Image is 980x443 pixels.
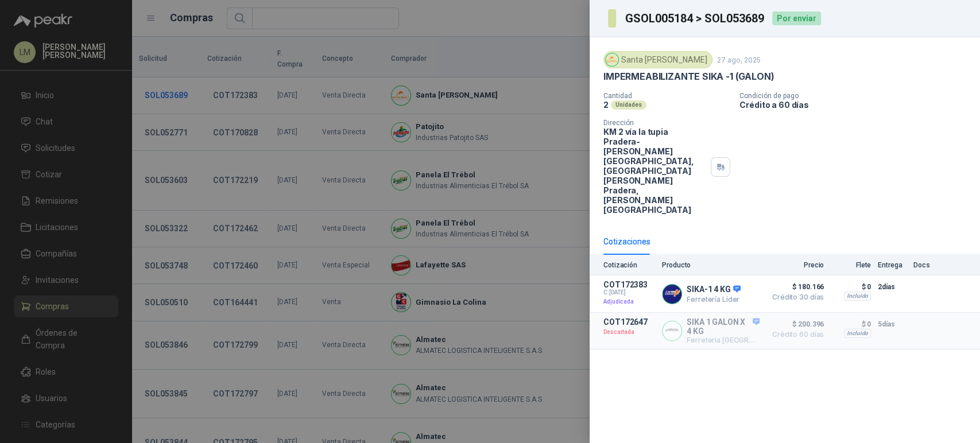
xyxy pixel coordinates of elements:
div: Incluido [844,329,871,338]
p: Cotización [603,261,655,269]
span: Crédito 30 días [766,294,824,301]
div: Por enviar [772,11,821,25]
p: Ferretería Líder [687,295,741,304]
p: 2 [603,100,609,110]
div: Cotizaciones [603,235,650,248]
img: Company Logo [606,53,618,66]
p: $ 0 [831,280,871,294]
span: $ 200.396 [766,317,824,331]
p: Crédito a 60 días [739,100,975,110]
div: Unidades [611,100,646,110]
p: Entrega [878,261,907,269]
p: 27 ago, 2025 [717,56,761,64]
div: Santa [PERSON_NAME] [603,51,712,68]
p: Producto [662,261,760,269]
span: C: [DATE] [603,289,655,296]
p: Cantidad [603,92,730,100]
p: COT172647 [603,317,655,327]
p: 2 días [878,280,907,294]
span: Crédito 60 días [766,331,824,338]
p: Adjudicada [603,296,655,308]
p: Flete [831,261,871,269]
p: Docs [913,261,936,269]
h3: GSOL005184 > SOL053689 [625,13,765,24]
p: Precio [766,261,824,269]
p: SIKA-1 4 KG [687,285,741,295]
p: Ferretería [GEOGRAPHIC_DATA][PERSON_NAME] [687,336,760,344]
p: SIKA 1 GALON X 4 KG [687,317,760,336]
p: $ 0 [831,317,871,331]
p: IMPERMEABILIZANTE SIKA -1 (GALON) [603,71,774,83]
p: 5 días [878,317,907,331]
span: $ 180.166 [766,280,824,294]
p: KM 2 vía la tupia Pradera-[PERSON_NAME][GEOGRAPHIC_DATA], [GEOGRAPHIC_DATA][PERSON_NAME] Pradera ... [603,127,706,215]
p: Dirección [603,119,706,127]
p: Condición de pago [739,92,975,100]
p: Descartada [603,327,655,338]
img: Company Logo [663,285,681,304]
p: COT172383 [603,280,655,289]
div: Incluido [844,292,871,301]
img: Company Logo [663,321,681,340]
